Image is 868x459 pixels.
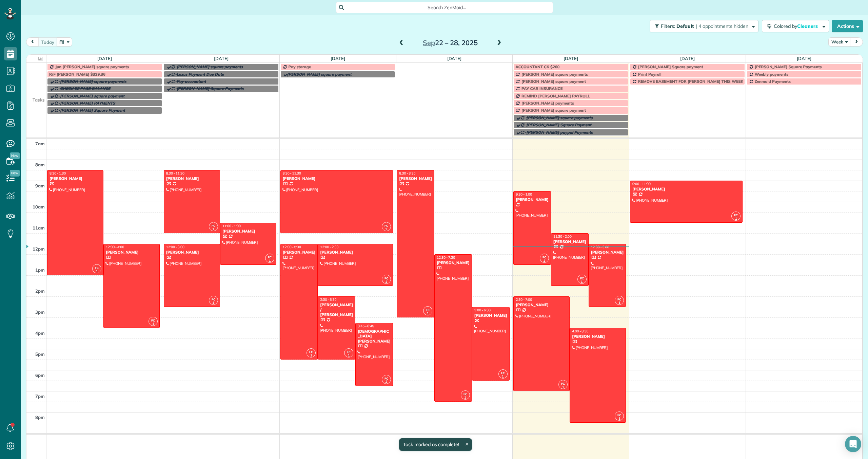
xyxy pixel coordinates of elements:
[60,86,110,91] span: CHECK EZ PASS BALANCE
[797,56,811,61] a: [DATE]
[617,297,621,301] span: FC
[755,79,791,84] span: Zenmaid Payments
[832,20,863,32] button: Actions
[521,79,586,84] span: [PERSON_NAME] square payment
[307,352,315,359] small: 1
[26,37,39,47] button: prev
[680,56,695,61] a: [DATE]
[214,56,229,61] a: [DATE]
[60,79,126,84] span: [PERSON_NAME] square payments
[399,438,472,451] div: Task marked as complete!
[212,297,215,301] span: FC
[177,79,206,84] span: Pay accountant
[553,234,572,239] span: 11:30 - 2:00
[474,313,508,318] div: [PERSON_NAME]
[287,72,352,77] span: [PERSON_NAME] square payment
[580,276,584,280] span: FC
[106,245,124,249] span: 12:00 - 4:00
[33,204,45,209] span: 10am
[423,38,435,47] span: Sep
[515,64,559,69] span: ACCOUNTANT CK $260
[561,382,565,385] span: FC
[423,310,432,317] small: 1
[35,288,45,294] span: 2pm
[49,176,101,181] div: [PERSON_NAME]
[516,192,532,197] span: 9:30 - 1:00
[50,171,66,176] span: 8:30 - 1:30
[33,225,45,231] span: 11am
[542,255,546,259] span: FC
[60,108,125,113] span: [PERSON_NAME] Square Payment
[638,72,662,77] span: Print Payroll
[408,39,493,47] h2: 22 – 28, 2025
[166,250,218,255] div: [PERSON_NAME]
[461,394,470,401] small: 1
[650,20,758,32] button: Filters: Default | 4 appointments hidden
[526,115,593,120] span: [PERSON_NAME] square payments
[384,224,388,227] span: FC
[49,72,105,77] span: R/F [PERSON_NAME] $329.36
[732,216,740,222] small: 1
[828,37,851,47] button: Week
[463,392,467,396] span: FC
[521,86,563,91] span: PAY CAR INSURANCE
[845,436,861,452] div: Open Intercom Messenger
[591,250,624,255] div: [PERSON_NAME]
[10,170,20,177] span: New
[553,239,587,244] div: [PERSON_NAME]
[265,258,274,264] small: 1
[559,384,567,390] small: 1
[774,23,820,29] span: Colored by
[734,213,738,217] span: FC
[676,23,694,29] span: Default
[797,23,819,29] span: Cleaners
[212,224,215,227] span: FC
[382,226,391,233] small: 1
[521,108,586,113] span: [PERSON_NAME] square payment
[268,255,272,259] span: FC
[578,279,586,285] small: 1
[166,171,184,176] span: 8:30 - 11:30
[320,250,391,255] div: [PERSON_NAME]
[501,371,505,375] span: FC
[151,318,155,322] span: FC
[35,415,45,420] span: 8pm
[105,250,158,255] div: [PERSON_NAME]
[35,309,45,315] span: 3pm
[282,250,316,255] div: [PERSON_NAME]
[632,182,651,186] span: 9:00 - 11:00
[638,79,745,84] span: REMOVE BASEMENT FOR [PERSON_NAME] THIS WEEK!
[33,246,45,252] span: 12pm
[209,300,218,306] small: 1
[661,23,675,29] span: Filters:
[95,266,99,270] span: FC
[166,245,184,249] span: 12:00 - 3:00
[60,93,124,98] span: [PERSON_NAME] square payment
[850,37,863,47] button: next
[320,302,353,317] div: [PERSON_NAME] / [PERSON_NAME]
[382,279,391,285] small: 1
[632,187,741,191] div: [PERSON_NAME]
[526,130,593,135] span: [PERSON_NAME] paypal Payments
[515,302,568,307] div: [PERSON_NAME]
[474,308,491,312] span: 3:00 - 6:30
[320,245,338,249] span: 12:00 - 2:00
[762,20,829,32] button: Colored byCleaners
[320,297,336,302] span: 2:30 - 5:30
[35,351,45,357] span: 5pm
[35,393,45,399] span: 7pm
[499,373,507,380] small: 1
[166,176,218,181] div: [PERSON_NAME]
[516,297,532,302] span: 2:30 - 7:00
[331,56,345,61] a: [DATE]
[347,350,351,354] span: FC
[591,245,609,249] span: 12:00 - 3:00
[344,352,353,359] small: 1
[638,64,703,69] span: [PERSON_NAME] Square payment
[515,197,549,202] div: [PERSON_NAME]
[564,56,578,61] a: [DATE]
[755,72,788,77] span: Weebly payments
[540,258,549,264] small: 1
[384,377,388,380] span: FC
[35,267,45,273] span: 1pm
